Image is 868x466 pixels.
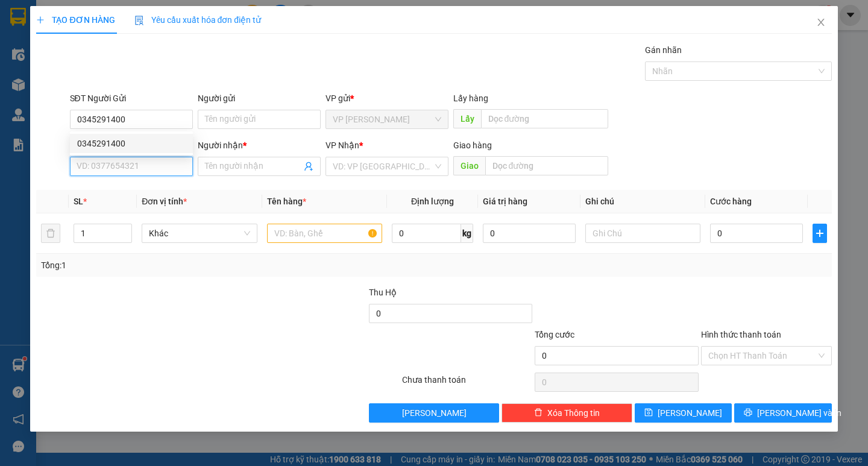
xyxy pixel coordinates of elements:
span: Lấy [453,109,481,128]
img: icon [134,16,144,25]
button: plus [813,224,827,243]
span: [PERSON_NAME] [658,406,722,420]
span: SL [74,197,83,206]
span: Yêu cầu xuất hóa đơn điện tử [134,15,262,25]
div: Tổng: 1 [41,259,336,272]
div: SĐT Người Gửi [70,92,193,105]
button: [PERSON_NAME] [369,403,500,423]
span: Cước hàng [710,197,752,206]
span: Lấy hàng [453,93,488,103]
div: Nhận: VP [GEOGRAPHIC_DATA] [105,71,216,96]
span: Giao hàng [453,140,492,150]
div: 0345291400 [77,137,186,150]
span: TẠO ĐƠN HÀNG [36,15,115,25]
span: [PERSON_NAME] và In [757,406,841,420]
div: Người nhận [198,139,321,152]
button: delete [41,224,60,243]
label: Gán nhãn [645,45,682,55]
span: plus [813,228,826,238]
div: Gửi: VP [PERSON_NAME] [9,71,99,96]
span: printer [744,408,752,418]
div: Người gửi [198,92,321,105]
span: kg [461,224,473,243]
span: Tên hàng [267,197,306,206]
span: plus [36,16,45,24]
button: Close [804,6,838,40]
span: Định lượng [411,197,454,206]
div: Chưa thanh toán [401,373,534,394]
text: PTT2508140010 [68,51,158,64]
span: close [816,17,826,27]
span: Giao [453,156,485,175]
div: 0345291400 [70,134,193,153]
span: Đơn vị tính [142,197,187,206]
span: VP Phan Thiết [333,110,441,128]
button: printer[PERSON_NAME] và In [734,403,831,423]
span: Tổng cước [535,330,574,339]
span: Khác [149,224,250,242]
input: Ghi Chú [585,224,700,243]
input: 0 [483,224,576,243]
span: save [644,408,653,418]
input: Dọc đường [481,109,608,128]
span: user-add [304,162,313,171]
input: Dọc đường [485,156,608,175]
span: Xóa Thông tin [547,406,600,420]
span: VP Nhận [325,140,359,150]
th: Ghi chú [580,190,705,213]
span: [PERSON_NAME] [402,406,467,420]
div: VP gửi [325,92,448,105]
label: Hình thức thanh toán [701,330,781,339]
span: Thu Hộ [369,288,397,297]
input: VD: Bàn, Ghế [267,224,382,243]
button: save[PERSON_NAME] [635,403,732,423]
span: delete [534,408,542,418]
button: deleteXóa Thông tin [502,403,632,423]
span: Giá trị hàng [483,197,527,206]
